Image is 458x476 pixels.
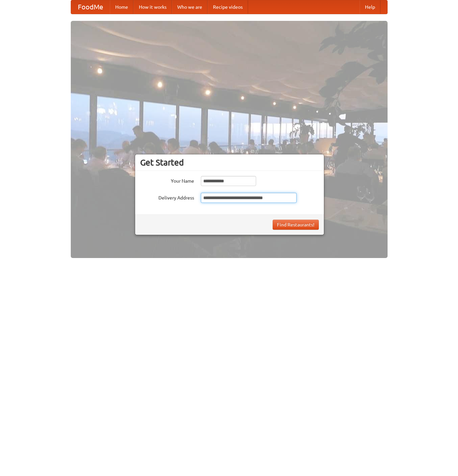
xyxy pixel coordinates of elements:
label: Your Name [140,176,194,184]
a: Help [360,0,380,14]
button: Find Restaurants! [273,220,319,230]
h3: Get Started [140,157,319,168]
label: Delivery Address [140,193,194,201]
a: Home [110,0,133,14]
a: Recipe videos [208,0,248,14]
a: How it works [133,0,172,14]
a: FoodMe [71,0,110,14]
a: Who we are [172,0,208,14]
